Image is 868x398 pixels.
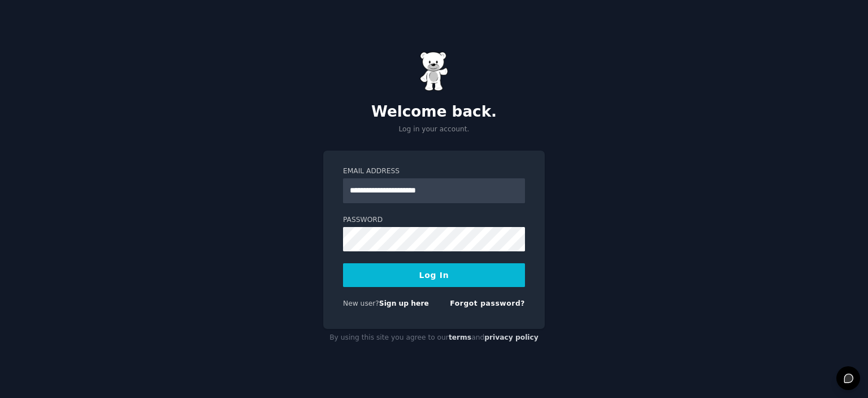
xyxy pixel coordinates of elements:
div: By using this site you agree to our and [323,329,545,347]
button: Log In [343,263,525,287]
span: New user? [343,299,379,307]
p: Log in your account. [323,125,545,135]
label: Email Address [343,166,525,177]
h2: Welcome back. [323,103,545,121]
a: privacy policy [484,333,539,341]
a: Sign up here [379,299,429,307]
label: Password [343,215,525,225]
img: Gummy Bear [420,52,448,91]
a: terms [449,333,471,341]
a: Forgot password? [450,299,525,307]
